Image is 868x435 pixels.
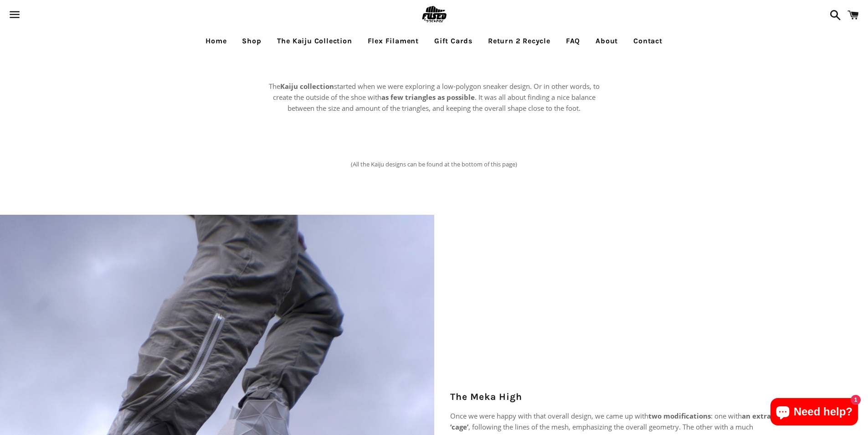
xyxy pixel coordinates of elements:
[266,81,603,114] p: The started when we were exploring a low-polygon sneaker design. Or in other words, to create the...
[450,411,771,431] strong: an extra ‘cage’
[381,93,475,102] strong: as few triangles as possible
[270,30,359,52] a: The Kaiju Collection
[199,30,233,52] a: Home
[768,398,861,428] inbox-online-store-chat: Shopify online store chat
[280,82,334,91] strong: Kaiju collection
[361,30,426,52] a: Flex Filament
[627,30,669,52] a: Contact
[589,30,625,52] a: About
[324,150,544,178] p: (All the Kaiju designs can be found at the bottom of this page)
[559,30,587,52] a: FAQ
[481,30,557,52] a: Return 2 Recycle
[450,390,774,404] h2: The Meka High
[427,30,479,52] a: Gift Cards
[648,411,711,420] strong: two modifications
[235,30,268,52] a: Shop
